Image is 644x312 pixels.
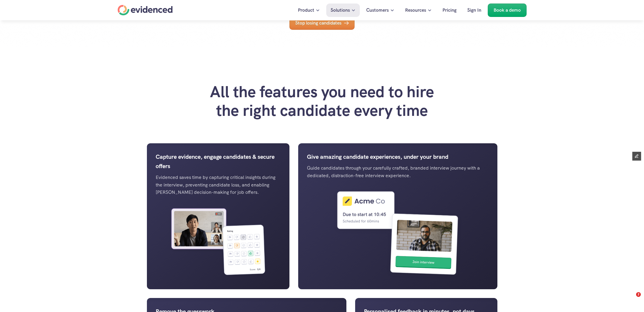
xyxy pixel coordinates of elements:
[307,164,489,179] p: Guide candidates through your carefully crafted, branded interview journey with a dedicated, dist...
[405,6,426,14] p: Resources
[331,6,350,14] p: Solutions
[624,292,638,306] iframe: Intercom live chat
[307,152,489,161] p: Give amazing candidate experiences, under your brand
[488,4,527,17] a: Book a demo
[202,82,442,120] h2: All the features you need to hire the right candidate every time
[295,19,341,27] p: Stop losing candidates
[463,4,486,17] a: Sign In
[298,6,314,14] p: Product
[298,143,497,289] a: Give amazing candidate experiences, under your brandGuide candidates through your carefully craft...
[156,152,281,171] p: Capture evidence, engage candidates & secure offers
[494,6,521,14] p: Book a demo
[147,143,289,289] a: Capture evidence, engage candidates & secure offersEvidenced saves time by capturing critical ins...
[632,152,641,161] button: Edit Framer Content
[442,6,456,14] p: Pricing
[467,6,481,14] p: Sign In
[156,205,281,280] img: ""
[156,174,281,196] p: Evidenced saves time by capturing critical insights during the interview, preventing candidate lo...
[289,16,355,30] a: Stop losing candidates
[118,5,173,15] a: Home
[366,6,389,14] p: Customers
[438,4,461,17] a: Pricing
[636,292,641,297] span: 2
